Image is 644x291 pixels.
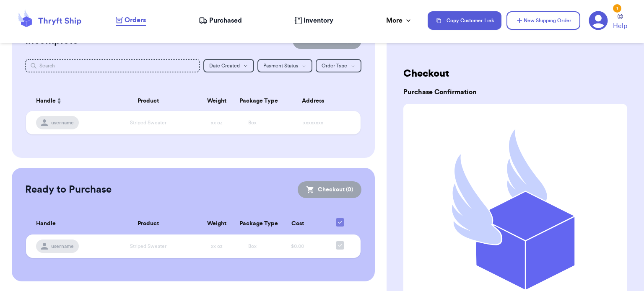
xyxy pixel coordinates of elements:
th: Weight [199,213,235,234]
a: Orders [116,15,146,26]
a: Help [613,14,627,31]
span: Purchased [209,15,242,26]
span: Date Created [209,63,240,68]
span: Order Type [322,63,347,68]
span: $0.00 [291,244,304,249]
a: Purchased [199,15,242,26]
button: Copy Customer Link [428,11,501,30]
th: Package Type [234,91,270,111]
button: Checkout (0) [298,181,361,198]
th: Package Type [234,213,270,234]
th: Product [98,91,198,111]
span: Box [248,120,257,125]
span: xx oz [211,120,223,125]
button: Date Created [203,59,254,72]
span: Striped Sweater [130,120,166,125]
th: Cost [270,213,325,234]
span: Handle [36,219,56,228]
h2: Checkout [403,67,627,80]
button: New Shipping Order [506,11,580,30]
th: Address [270,91,361,111]
span: xxxxxxxx [303,120,323,125]
span: Payment Status [263,63,298,68]
div: 1 [613,4,621,13]
th: Weight [199,91,235,111]
button: Payment Status [257,59,312,72]
span: Striped Sweater [130,244,166,249]
span: username [51,119,74,126]
h3: Purchase Confirmation [403,87,627,97]
input: Search [25,59,200,72]
h2: Ready to Purchase [25,183,112,196]
span: Help [613,21,627,31]
span: username [51,243,74,250]
span: Box [248,244,257,249]
span: xx oz [211,244,223,249]
div: More [386,15,413,26]
span: Inventory [304,15,333,26]
button: Order Type [316,59,361,72]
button: Sort ascending [56,96,62,106]
a: Inventory [294,15,333,26]
th: Product [98,213,198,234]
span: Handle [36,97,56,106]
span: Orders [125,15,146,25]
a: 1 [589,11,608,30]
